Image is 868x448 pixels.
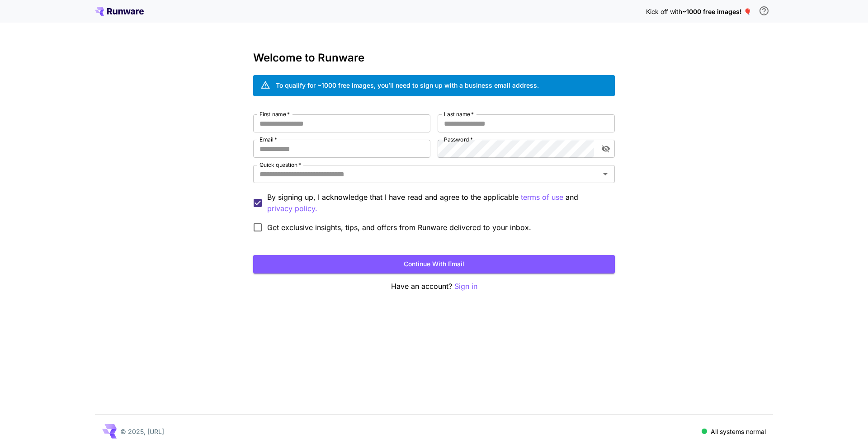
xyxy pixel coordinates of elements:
p: terms of use [521,192,563,203]
label: First name [259,110,290,118]
span: ~1000 free images! 🎈 [682,8,751,15]
p: All systems normal [711,427,766,436]
p: © 2025, [URL] [120,427,164,436]
span: Kick off with [646,8,682,15]
label: Last name [444,110,474,118]
p: Have an account? [253,281,615,292]
label: Email [259,136,277,143]
p: By signing up, I acknowledge that I have read and agree to the applicable and [267,192,608,214]
h3: Welcome to Runware [253,52,615,64]
label: Password [444,136,473,143]
button: Continue with email [253,255,615,274]
button: Open [599,168,612,180]
button: In order to qualify for free credit, you need to sign up with a business email address and click ... [755,2,773,20]
p: privacy policy. [267,203,317,214]
button: By signing up, I acknowledge that I have read and agree to the applicable terms of use and [267,203,317,214]
button: By signing up, I acknowledge that I have read and agree to the applicable and privacy policy. [521,192,563,203]
button: Sign in [454,281,477,292]
label: Quick question [259,161,301,169]
span: Get exclusive insights, tips, and offers from Runware delivered to your inbox. [267,222,531,233]
div: To qualify for ~1000 free images, you’ll need to sign up with a business email address. [276,80,539,90]
button: toggle password visibility [598,141,614,157]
